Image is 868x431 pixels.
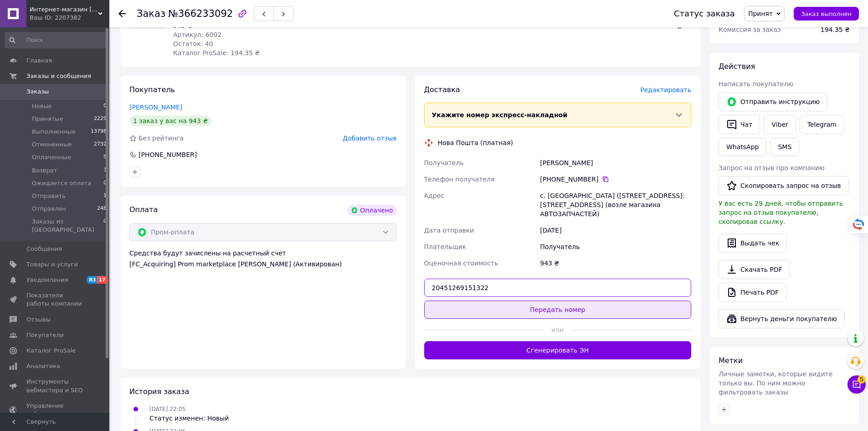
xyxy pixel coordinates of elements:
span: Принят [748,10,773,17]
span: Доставка [424,85,460,94]
span: 13798 [91,128,107,136]
button: Скопировать запрос на отзыв [719,176,849,195]
span: Заказ [137,8,165,19]
div: 1 заказ у вас на 943 ₴ [129,115,211,126]
span: Отмененные [32,140,72,149]
span: Запрос на отзыв про компанию [719,164,825,171]
span: Принятые [32,115,63,123]
div: Оплачено [347,205,396,216]
span: 2732 [94,140,107,149]
span: Главная [26,57,52,65]
span: Заказы [26,88,49,96]
span: [DATE] 22:05 [149,406,185,412]
div: [PERSON_NAME] [538,155,693,171]
div: [PHONE_NUMBER] [138,150,198,159]
span: 248 [97,205,107,213]
span: 1 [103,192,107,200]
button: SMS [770,138,799,156]
span: Аналитика [26,362,60,370]
span: 17 [97,276,108,284]
a: Telegram [800,115,844,134]
span: Сообщения [26,245,62,253]
div: [FC_Acquiring] Prom marketplace [PERSON_NAME] (Активирован) [129,260,397,269]
span: Возврат [32,166,57,175]
div: [PHONE_NUMBER] [540,175,691,184]
span: Получатель [424,159,464,166]
div: [DATE] [538,222,693,239]
span: Добавить отзыв [343,135,396,142]
span: Написать покупателю [719,80,793,88]
span: Каталог ProSale: 194.35 ₴ [173,49,260,57]
span: Комиссия за заказ [719,26,781,33]
span: Ожидается оплата [32,179,91,187]
span: Редактировать [640,86,691,93]
span: Товары и услуги [26,260,78,269]
a: WhatsApp [719,138,766,156]
span: Выполненные [32,128,76,136]
a: Печать PDF [719,283,786,302]
span: Интернет-магазин ПОЛЬ [30,5,98,14]
span: 3 [103,166,107,175]
span: Покупатели [26,331,64,339]
input: Поиск [5,32,108,48]
div: 943 ₴ [538,255,693,271]
span: или [544,325,571,334]
span: У вас есть 29 дней, чтобы отправить запрос на отзыв покупателю, скопировав ссылку. [719,200,843,225]
span: Укажите номер экспресс-накладной [432,111,568,119]
span: Действия [719,62,755,71]
button: Заказ выполнен [794,7,859,21]
span: История заказа [129,387,189,396]
div: Вернуться назад [118,9,126,18]
span: Новые [32,102,52,110]
span: Без рейтинга [139,135,184,142]
div: с. [GEOGRAPHIC_DATA] ([STREET_ADDRESS]: [STREET_ADDRESS] (возле магазина АВТОЗАПЧАСТЕЙ) [538,187,693,222]
span: 194.35 ₴ [821,26,850,33]
button: Чат с покупателем5 [847,375,866,394]
button: Отправить инструкцию [719,92,827,111]
button: Выдать чек [719,234,787,253]
a: Viber [764,115,796,134]
div: Ваш ID: 2207382 [30,14,109,22]
span: Остаток: 40 [173,40,213,47]
span: Отзывы [26,316,51,324]
span: Уведомления [26,276,68,284]
span: Показатели работы компании [26,291,84,308]
span: 0 [103,179,107,187]
span: Управление сайтом [26,402,84,418]
span: Оплаченные [32,153,71,161]
span: Заказ выполнен [801,10,852,17]
button: Чат [719,115,760,134]
div: Получатель [538,239,693,255]
span: 83 [87,276,97,284]
span: 2229 [94,115,107,123]
span: 0 [103,218,107,234]
span: Инструменты вебмастера и SEO [26,378,84,394]
button: Вернуть деньги покупателю [719,309,845,328]
span: Оплата [129,205,158,214]
span: Каталог ProSale [26,347,76,355]
span: Личные заметки, которые видите только вы. По ним можно фильтровать заказы [719,370,833,396]
div: Нова Пошта (платная) [436,138,515,147]
div: Средства будут зачислены на расчетный счет [129,249,397,269]
span: Телефон получателя [424,176,495,183]
a: [PERSON_NAME] [129,104,182,111]
span: 5 [858,375,866,384]
span: №366233092 [168,8,233,19]
a: Скачать PDF [719,260,790,279]
span: Заказы и сообщения [26,72,91,80]
span: Отправлен [32,205,66,213]
span: Покупатель [129,85,175,94]
span: 5 [103,153,107,161]
div: Статус заказа [674,9,735,18]
div: Статус изменен: Новый [149,414,229,423]
span: Дата отправки [424,227,474,234]
span: Оценочная стоимость [424,260,498,267]
button: Сгенерировать ЭН [424,341,692,359]
span: Метки [719,356,743,365]
input: Номер экспресс-накладной [424,279,692,297]
span: Плательщик [424,243,467,250]
span: Заказы из [GEOGRAPHIC_DATA] [32,218,103,234]
span: Отправить [32,192,66,200]
button: Передать номер [424,301,692,319]
span: Адрес [424,192,444,199]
